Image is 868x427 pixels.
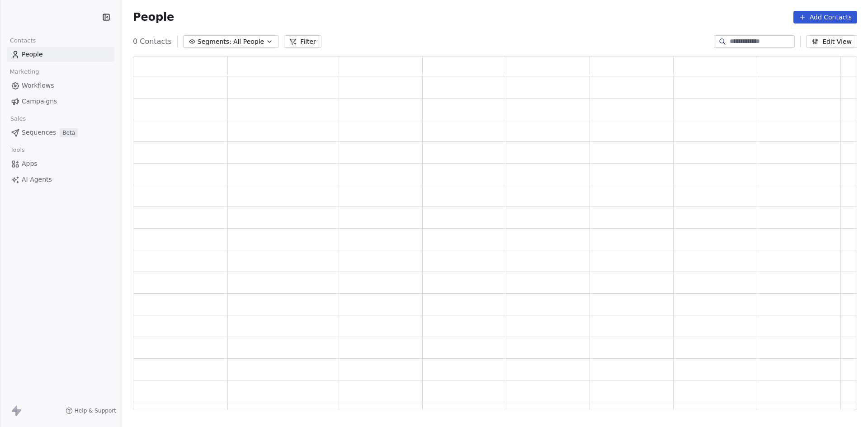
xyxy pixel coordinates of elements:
[75,407,116,414] span: Help & Support
[22,97,57,106] span: Campaigns
[133,36,172,47] span: 0 Contacts
[6,143,28,157] span: Tools
[60,128,78,137] span: Beta
[22,175,52,184] span: AI Agents
[233,37,264,47] span: All People
[6,112,30,126] span: Sales
[7,125,114,140] a: SequencesBeta
[22,159,38,169] span: Apps
[7,47,114,62] a: People
[198,37,231,47] span: Segments:
[793,11,857,23] button: Add Contacts
[22,128,56,137] span: Sequences
[22,50,43,59] span: People
[7,172,114,187] a: AI Agents
[66,407,116,414] a: Help & Support
[284,35,321,48] button: Filter
[133,10,174,24] span: People
[7,156,114,171] a: Apps
[6,65,43,79] span: Marketing
[22,81,54,90] span: Workflows
[7,94,114,109] a: Campaigns
[806,35,857,48] button: Edit View
[7,78,114,93] a: Workflows
[6,34,40,47] span: Contacts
